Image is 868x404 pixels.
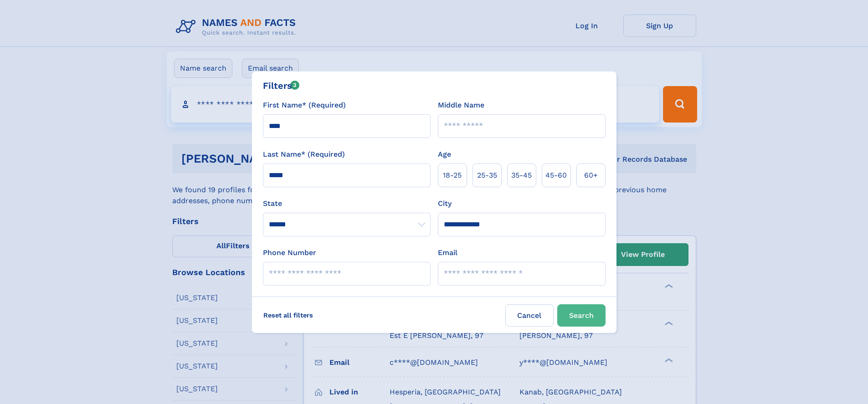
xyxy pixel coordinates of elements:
span: 35‑45 [511,170,532,181]
span: 25‑35 [477,170,497,181]
span: 18‑25 [443,170,462,181]
label: Middle Name [438,100,484,111]
span: 45‑60 [545,170,567,181]
button: Search [557,304,606,327]
label: First Name* (Required) [263,100,346,111]
label: Email [438,247,457,258]
label: Reset all filters [257,304,319,326]
label: State [263,198,431,209]
label: Cancel [505,304,554,327]
div: Filters [263,79,300,92]
span: 60+ [584,170,598,181]
label: Age [438,149,451,160]
label: City [438,198,452,209]
label: Last Name* (Required) [263,149,345,160]
label: Phone Number [263,247,316,258]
